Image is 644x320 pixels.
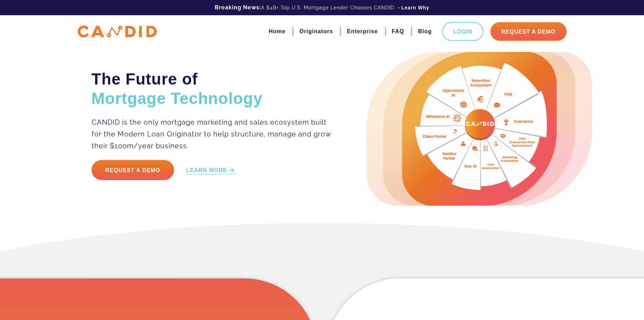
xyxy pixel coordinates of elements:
[299,26,333,37] a: Originators
[186,167,236,175] a: LEARN MORE
[347,26,378,37] a: Enterprise
[442,22,483,41] a: Login
[401,4,429,11] a: Learn Why
[92,89,263,107] span: Mortgage Technology
[92,116,332,152] p: CANDID is the only mortgage marketing and sales ecosystem built for the Modern Loan Originator to...
[78,26,157,38] img: CANDID APP
[490,22,567,41] a: Request A Demo
[392,26,404,37] a: FAQ
[367,52,592,206] img: Candid Hero Image
[92,160,174,180] a: Request a Demo
[269,26,285,37] a: Home
[418,26,432,37] a: Blog
[92,69,332,108] h2: The Future of
[215,4,261,11] b: Breaking News:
